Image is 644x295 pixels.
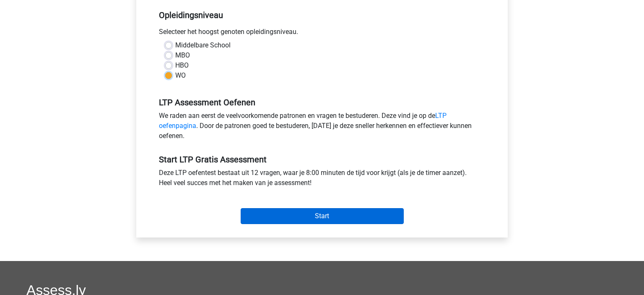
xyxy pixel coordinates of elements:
h5: LTP Assessment Oefenen [159,97,485,107]
h5: Start LTP Gratis Assessment [159,154,485,164]
input: Start [241,208,404,224]
label: HBO [175,60,189,70]
div: Deze LTP oefentest bestaat uit 12 vragen, waar je 8:00 minuten de tijd voor krijgt (als je de tim... [153,168,491,191]
label: MBO [175,50,190,60]
div: Selecteer het hoogst genoten opleidingsniveau. [153,27,491,40]
label: WO [175,70,186,81]
div: We raden aan eerst de veelvoorkomende patronen en vragen te bestuderen. Deze vind je op de . Door... [153,111,491,144]
h5: Opleidingsniveau [159,7,485,23]
label: Middelbare School [175,40,231,50]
